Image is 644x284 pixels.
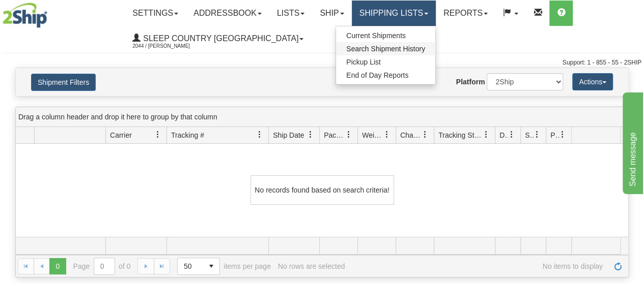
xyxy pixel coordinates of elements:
[171,130,204,140] span: Tracking #
[525,130,534,140] span: Shipment Issues
[336,42,435,55] a: Search Shipment History
[110,130,132,140] span: Carrier
[378,126,396,143] a: Weight filter column settings
[49,258,66,274] span: Page 0
[31,74,96,91] button: Shipment Filters
[302,126,319,143] a: Ship Date filter column settings
[554,126,571,143] a: Pickup Status filter column settings
[269,1,312,26] a: Lists
[416,126,434,143] a: Charge filter column settings
[132,41,209,51] span: 2044 / [PERSON_NAME]
[278,262,345,270] div: No rows are selected
[336,69,435,82] a: End of Day Reports
[340,126,357,143] a: Packages filter column settings
[251,126,268,143] a: Tracking # filter column settings
[572,73,613,90] button: Actions
[184,261,197,271] span: 50
[125,1,186,26] a: Settings
[478,126,495,143] a: Tracking Status filter column settings
[149,126,166,143] a: Carrier filter column settings
[346,71,408,79] span: End of Day Reports
[16,107,628,127] div: grid grouping header
[550,130,559,140] span: Pickup Status
[503,126,520,143] a: Delivery Status filter column settings
[346,45,425,53] span: Search Shipment History
[273,130,304,140] span: Ship Date
[499,130,508,140] span: Delivery Status
[352,1,436,26] a: Shipping lists
[73,258,131,275] span: Page of 0
[141,34,298,43] span: Sleep Country [GEOGRAPHIC_DATA]
[346,58,381,66] span: Pickup List
[621,90,643,194] iframe: chat widget
[436,1,495,26] a: Reports
[528,126,546,143] a: Shipment Issues filter column settings
[336,29,435,42] a: Current Shipments
[362,130,383,140] span: Weight
[456,77,485,87] label: Platform
[177,258,220,275] span: Page sizes drop down
[203,258,219,274] span: select
[610,258,626,274] a: Refresh
[400,130,422,140] span: Charge
[186,1,269,26] a: Addressbook
[336,55,435,69] a: Pickup List
[125,26,311,51] a: Sleep Country [GEOGRAPHIC_DATA] 2044 / [PERSON_NAME]
[177,258,271,275] span: items per page
[312,1,351,26] a: Ship
[250,175,394,205] div: No records found based on search criteria!
[352,262,603,270] span: No items to display
[3,58,641,67] div: Support: 1 - 855 - 55 - 2SHIP
[438,130,483,140] span: Tracking Status
[346,31,406,40] span: Current Shipments
[3,3,47,28] img: logo2044.jpg
[8,6,94,18] div: Send message
[324,130,345,140] span: Packages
